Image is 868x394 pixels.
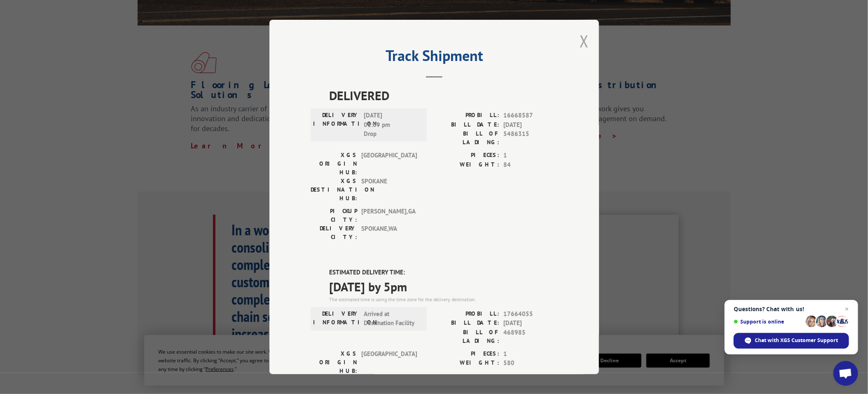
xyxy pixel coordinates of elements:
label: BILL DATE: [434,120,499,129]
span: Support is online [734,319,803,325]
span: [DATE] by 5pm [329,277,558,295]
span: [GEOGRAPHIC_DATA] [361,151,417,177]
div: Chat with XGS Customer Support [734,333,849,349]
span: Close chat [842,304,852,314]
span: 468985 [503,328,558,345]
div: Open chat [833,361,858,386]
label: PIECES: [434,151,499,160]
label: XGS ORIGIN HUB: [311,151,357,177]
button: Close modal [580,30,589,52]
span: SPOKANE , WA [361,224,417,242]
span: [PERSON_NAME] , GA [361,207,417,224]
label: WEIGHT: [434,160,499,169]
span: 1 [503,349,558,359]
label: PIECES: [434,349,499,359]
span: 5486315 [503,129,558,147]
label: PROBILL: [434,111,499,120]
label: BILL OF LADING: [434,328,499,345]
span: 1 [503,151,558,160]
span: [GEOGRAPHIC_DATA] [361,349,417,375]
span: Arrived at Destination Facility [364,309,419,328]
span: Questions? Chat with us! [734,306,849,312]
span: 84 [503,160,558,169]
span: [DATE] [503,120,558,129]
span: [DATE] [503,319,558,328]
span: 580 [503,359,558,368]
label: BILL DATE: [434,319,499,328]
label: WEIGHT: [434,359,499,368]
h2: Track Shipment [311,50,558,66]
label: PICKUP CITY: [311,207,357,224]
label: ESTIMATED DELIVERY TIME: [329,268,558,277]
label: DELIVERY CITY: [311,224,357,242]
label: PROBILL: [434,309,499,319]
label: DELIVERY INFORMATION: [313,309,360,328]
span: Chat with XGS Customer Support [755,337,838,344]
label: XGS DESTINATION HUB: [311,177,357,203]
span: 16668587 [503,111,558,120]
span: SPOKANE [361,177,417,203]
span: [DATE] 01:09 pm Drop [364,111,419,139]
span: 17664055 [503,309,558,319]
label: DELIVERY INFORMATION: [313,111,360,139]
div: The estimated time is using the time zone for the delivery destination. [329,295,558,303]
span: DELIVERED [329,86,558,105]
label: XGS ORIGIN HUB: [311,349,357,375]
label: BILL OF LADING: [434,129,499,147]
